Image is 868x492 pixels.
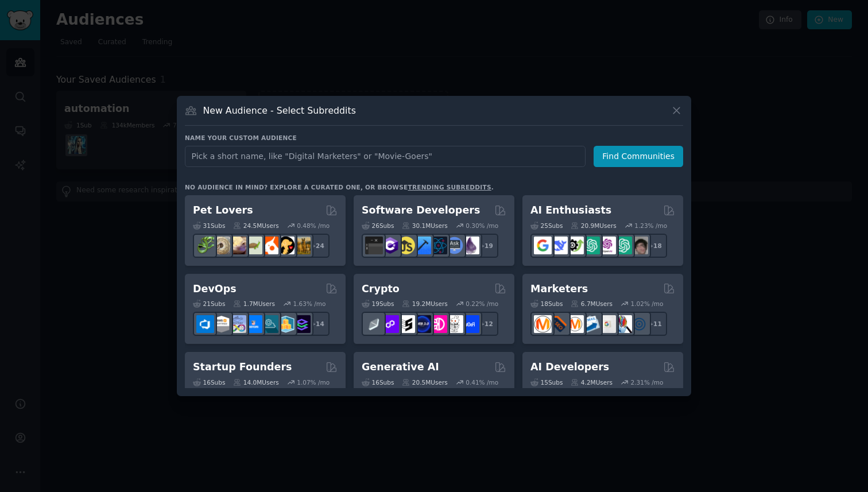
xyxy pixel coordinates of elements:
[530,282,588,296] h2: Marketers
[193,378,225,386] div: 16 Sub s
[297,222,330,230] div: 0.48 % /mo
[566,237,584,254] img: AItoolsCatalog
[362,222,394,230] div: 26 Sub s
[293,315,311,333] img: PlatformEngineers
[462,237,479,254] img: elixir
[571,300,613,308] div: 6.7M Users
[233,222,278,230] div: 24.5M Users
[203,104,356,117] h3: New Audience - Select Subreddits
[466,378,498,386] div: 0.41 % /mo
[571,222,616,230] div: 20.9M Users
[381,315,399,333] img: 0xPolygon
[474,312,498,336] div: + 12
[228,315,246,333] img: Docker_DevOps
[530,203,611,218] h2: AI Enthusiasts
[362,203,480,218] h2: Software Developers
[550,237,568,254] img: DeepSeek
[397,315,415,333] img: ethstaker
[598,315,616,333] img: googleads
[614,237,632,254] img: chatgpt_prompts_
[530,222,563,230] div: 25 Sub s
[193,360,292,374] h2: Startup Founders
[193,203,253,218] h2: Pet Lovers
[631,300,664,308] div: 1.02 % /mo
[365,237,383,254] img: software
[582,237,600,254] img: chatgpt_promptDesign
[413,315,431,333] img: web3
[571,378,613,386] div: 4.2M Users
[534,315,552,333] img: content_marketing
[196,315,214,333] img: azuredevops
[193,282,237,296] h2: DevOps
[445,237,463,254] img: AskComputerScience
[362,378,394,386] div: 16 Sub s
[297,378,330,386] div: 1.07 % /mo
[305,234,330,258] div: + 24
[305,312,330,336] div: + 14
[630,237,648,254] img: ArtificalIntelligence
[261,315,278,333] img: platformengineering
[466,222,498,230] div: 0.30 % /mo
[534,237,552,254] img: GoogleGeminiAI
[233,378,278,386] div: 14.0M Users
[362,360,439,374] h2: Generative AI
[582,315,600,333] img: Emailmarketing
[530,378,563,386] div: 15 Sub s
[362,300,394,308] div: 19 Sub s
[293,300,326,308] div: 1.63 % /mo
[634,222,667,230] div: 1.23 % /mo
[445,315,463,333] img: CryptoNews
[196,237,214,254] img: herpetology
[614,315,632,333] img: MarketingResearch
[598,237,616,254] img: OpenAIDev
[631,378,664,386] div: 2.31 % /mo
[643,234,667,258] div: + 18
[643,312,667,336] div: + 11
[402,300,447,308] div: 19.2M Users
[277,237,294,254] img: PetAdvice
[362,282,400,296] h2: Crypto
[429,237,447,254] img: reactnative
[193,222,225,230] div: 31 Sub s
[408,184,491,191] a: trending subreddits
[462,315,479,333] img: defi_
[185,183,494,191] div: No audience in mind? Explore a curated one, or browse .
[261,237,278,254] img: cockatiel
[397,237,415,254] img: learnjavascript
[193,300,225,308] div: 21 Sub s
[530,360,609,374] h2: AI Developers
[212,315,230,333] img: AWS_Certified_Experts
[245,237,262,254] img: turtle
[550,315,568,333] img: bigseo
[402,222,447,230] div: 30.1M Users
[429,315,447,333] img: defiblockchain
[594,146,683,167] button: Find Communities
[365,315,383,333] img: ethfinance
[233,300,275,308] div: 1.7M Users
[566,315,584,333] img: AskMarketing
[381,237,399,254] img: csharp
[402,378,447,386] div: 20.5M Users
[212,237,230,254] img: ballpython
[630,315,648,333] img: OnlineMarketing
[228,237,246,254] img: leopardgeckos
[245,315,262,333] img: DevOpsLinks
[277,315,294,333] img: aws_cdk
[293,237,311,254] img: dogbreed
[466,300,498,308] div: 0.22 % /mo
[185,146,586,167] input: Pick a short name, like "Digital Marketers" or "Movie-Goers"
[474,234,498,258] div: + 19
[413,237,431,254] img: iOSProgramming
[530,300,563,308] div: 18 Sub s
[185,134,683,142] h3: Name your custom audience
